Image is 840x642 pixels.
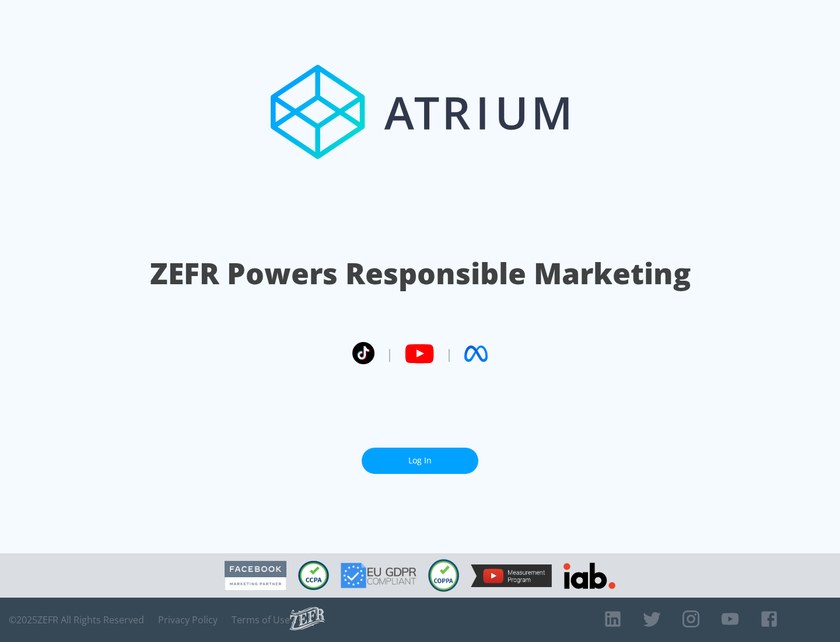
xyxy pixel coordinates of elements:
img: GDPR Compliant [341,563,416,588]
img: COPPA Compliant [428,559,459,592]
a: Privacy Policy [158,614,218,626]
img: CCPA Compliant [298,561,329,590]
img: YouTube Measurement Program [471,564,552,587]
h1: ZEFR Powers Responsible Marketing [150,253,691,294]
span: | [446,345,453,362]
a: Terms of Use [232,614,290,626]
a: Log In [362,448,478,474]
span: | [386,345,393,362]
span: © 2025 ZEFR All Rights Reserved [9,614,144,626]
img: IAB [563,563,615,589]
img: Facebook Marketing Partner [225,561,286,591]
